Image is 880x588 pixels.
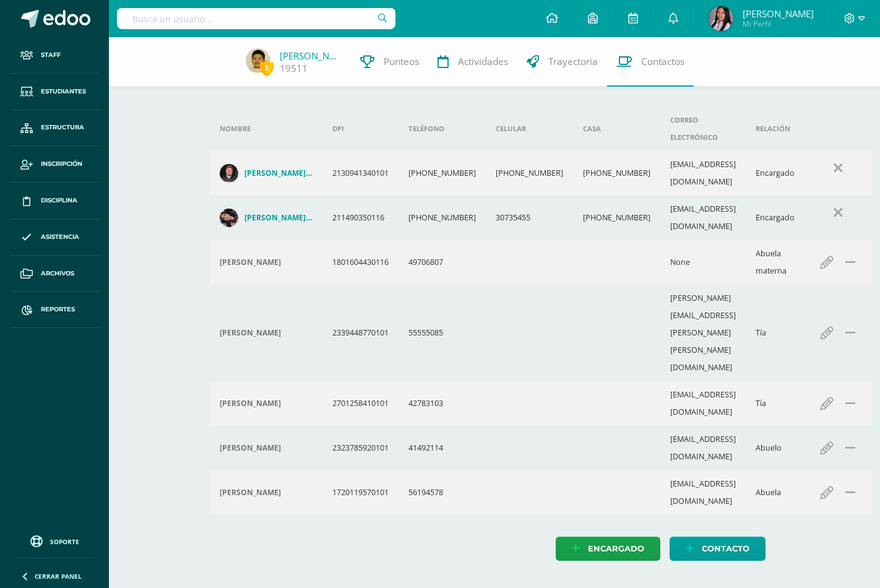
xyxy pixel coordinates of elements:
div: Lileana Yanet Nájera de Ramírez [220,257,313,267]
span: Contactos [641,55,684,68]
td: [PHONE_NUMBER] [399,196,486,240]
input: Busca un usuario... [117,8,395,29]
span: Staff [41,50,61,60]
h4: [PERSON_NAME] [220,328,281,338]
th: Casa [573,106,660,151]
span: Asistencia [41,232,79,242]
a: Staff [10,37,99,74]
h4: [PERSON_NAME] [220,257,281,267]
a: Encargado [556,537,660,561]
td: [EMAIL_ADDRESS][DOMAIN_NAME] [660,381,746,426]
span: Inscripción [41,159,82,169]
h4: [PERSON_NAME] [220,488,281,498]
td: Encargado [746,151,805,196]
td: 30735455 [486,196,573,240]
span: Estructura [41,123,84,132]
a: Estructura [10,110,99,147]
td: 1720119570101 [322,470,399,515]
td: Encargado [746,196,805,240]
td: Abuelo [746,426,805,470]
span: Cerrar panel [35,572,82,581]
span: [PERSON_NAME] [743,7,814,20]
span: Reportes [41,305,75,314]
th: Nombre [210,106,322,151]
td: [EMAIL_ADDRESS][DOMAIN_NAME] [660,426,746,470]
td: 49706807 [399,240,486,285]
a: [PERSON_NAME] [PERSON_NAME] [220,164,313,183]
td: [EMAIL_ADDRESS][DOMAIN_NAME] [660,470,746,515]
span: Mi Perfil [743,19,814,29]
a: [PERSON_NAME] [PERSON_NAME] [220,209,313,227]
img: 5eef7c2b42b932129f9bbc870a0cc4e3.png [246,48,270,73]
a: Contacto [670,537,766,561]
span: Actividades [458,55,508,68]
a: Archivos [10,256,99,292]
span: Soporte [50,537,79,546]
td: [PHONE_NUMBER] [486,151,573,196]
td: Abuela materna [746,240,805,285]
td: [PERSON_NAME][EMAIL_ADDRESS][PERSON_NAME][PERSON_NAME][DOMAIN_NAME] [660,285,746,381]
td: [EMAIL_ADDRESS][DOMAIN_NAME] [660,196,746,240]
h4: [PERSON_NAME] [220,399,281,409]
td: 1801604430116 [322,240,399,285]
th: DPI [322,106,399,151]
th: Correo electrónico [660,106,746,151]
img: 1c4a8e29229ca7cba10d259c3507f649.png [709,6,733,31]
td: 2323785920101 [322,426,399,470]
div: Ana Mirian García [220,488,313,498]
a: Punteos [351,37,428,87]
img: 13f13fe5211e4d8e7014afd39553ec21.png [220,209,238,227]
th: Celular [486,106,573,151]
td: None [660,240,746,285]
span: Disciplina [41,196,77,205]
td: [PHONE_NUMBER] [573,151,660,196]
td: [PHONE_NUMBER] [399,151,486,196]
td: Tía [746,381,805,426]
a: Disciplina [10,183,99,219]
a: [PERSON_NAME] [280,50,342,62]
span: Contacto [702,537,749,560]
a: Trayectoria [517,37,607,87]
td: Tía [746,285,805,381]
span: Encargado [588,537,644,560]
h4: [PERSON_NAME] [PERSON_NAME] [244,168,313,178]
a: Soporte [15,532,94,549]
td: 55555085 [399,285,486,381]
a: Actividades [428,37,517,87]
div: Mariandré Rodas [220,399,313,409]
a: Inscripción [10,146,99,183]
a: Estudiantes [10,74,99,110]
span: Punteos [384,55,419,68]
span: Trayectoria [548,55,598,68]
td: 211490350116 [322,196,399,240]
a: Asistencia [10,219,99,256]
span: Estudiantes [41,87,86,97]
span: Archivos [41,269,74,279]
td: [EMAIL_ADDRESS][DOMAIN_NAME] [660,151,746,196]
div: Luisa Fernanda Rodas [220,328,313,338]
div: Rodolfo Rodas [220,443,313,453]
img: 4f196f7eb035e2d3c4f8d029c89f6101.png [220,164,238,183]
a: 19511 [280,62,308,75]
td: Abuela [746,470,805,515]
h4: [PERSON_NAME] [220,443,281,453]
h4: [PERSON_NAME] [PERSON_NAME] [244,213,313,223]
th: Relación [746,106,805,151]
th: Teléfono [399,106,486,151]
td: 2130941340101 [322,151,399,196]
td: [PHONE_NUMBER] [573,196,660,240]
td: 2701258410101 [322,381,399,426]
a: Reportes [10,292,99,328]
td: 56194578 [399,470,486,515]
span: 1 [260,60,274,76]
td: 41492114 [399,426,486,470]
td: 42783103 [399,381,486,426]
a: Contactos [607,37,694,87]
td: 2339448770101 [322,285,399,381]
